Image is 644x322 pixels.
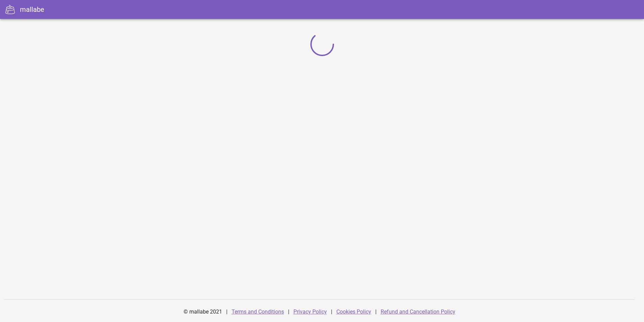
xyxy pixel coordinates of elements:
a: Cookies Policy [336,308,371,315]
a: Terms and Conditions [232,308,284,315]
a: Refund and Cancellation Policy [381,308,455,315]
div: | [226,304,228,320]
div: | [331,304,332,320]
div: | [288,304,289,320]
div: © mallabe 2021 [180,304,226,320]
div: mallabe [20,4,44,15]
a: Privacy Policy [293,308,327,315]
div: | [375,304,377,320]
